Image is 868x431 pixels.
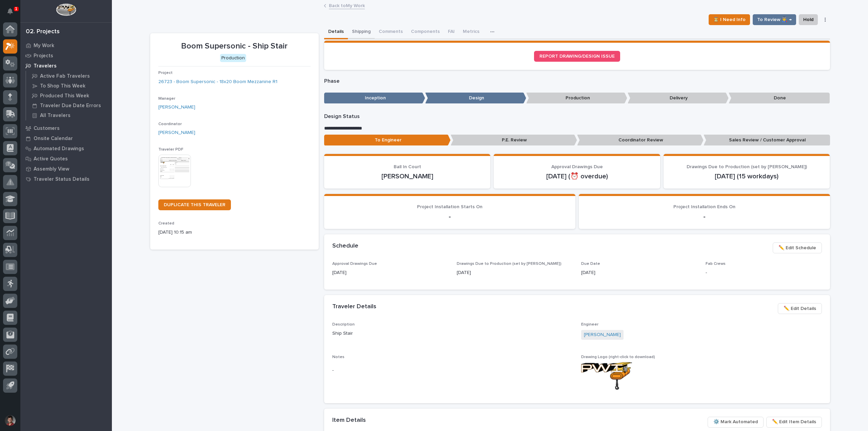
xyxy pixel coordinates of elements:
[34,125,60,132] p: Customers
[672,172,822,180] p: [DATE] (15 workdays)
[56,3,76,16] img: Workspace Logo
[526,93,627,104] p: Production
[628,93,729,104] p: Delivery
[534,51,620,62] a: REPORT DRAWING/DESIGN ISSUE
[158,199,231,210] a: DUPLICATE THIS TRAVELER
[706,262,726,266] span: Fab Crews
[324,135,451,146] p: To Engineer
[581,262,600,266] span: Due Date
[766,417,822,428] button: ✏️ Edit Item Details
[26,81,112,91] a: To Shop This Week
[332,367,573,374] p: -
[158,229,311,236] p: [DATE] 10:15 am
[158,122,182,126] span: Coordinator
[502,172,652,180] p: [DATE] (⏰ overdue)
[772,418,816,426] span: ✏️ Edit Item Details
[332,242,358,250] h2: Schedule
[332,172,482,180] p: [PERSON_NAME]
[3,4,17,18] button: Notifications
[784,305,816,313] span: ✏️ Edit Details
[220,54,246,62] div: Production
[34,156,68,162] p: Active Quotes
[417,204,482,209] span: Project Installation Starts On
[26,101,112,110] a: Traveler Due Date Errors
[20,51,112,61] a: Projects
[584,331,621,338] a: [PERSON_NAME]
[15,6,17,11] p: 1
[3,413,17,428] button: users-avatar
[332,330,573,337] p: Ship Stair
[26,71,112,81] a: Active Fab Travelers
[799,14,818,25] button: Hold
[164,202,225,207] span: DUPLICATE THIS TRAVELER
[332,262,377,266] span: Approval Drawings Due
[778,244,816,252] span: ✏️ Edit Schedule
[26,28,60,36] div: 02. Projects
[332,322,355,327] span: Description
[332,355,344,359] span: Notes
[34,63,57,69] p: Travelers
[577,135,704,146] p: Coordinator Review
[324,93,425,104] p: Inception
[158,97,175,101] span: Manager
[34,53,53,59] p: Projects
[539,54,615,59] span: REPORT DRAWING/DESIGN ISSUE
[708,417,764,428] button: ⚙️ Mark Automated
[40,83,85,89] p: To Shop This Week
[332,213,567,221] p: -
[20,40,112,51] a: My Work
[581,269,697,276] p: [DATE]
[324,25,348,39] button: Details
[332,417,366,424] h2: Item Details
[425,93,526,104] p: Design
[729,93,830,104] p: Done
[709,14,750,25] button: ⏳ I Need Info
[581,355,655,359] span: Drawing Logo (right-click to download)
[158,71,173,75] span: Project
[158,129,195,136] a: [PERSON_NAME]
[757,16,792,24] span: To Review 👨‍🏭 →
[20,123,112,133] a: Customers
[673,204,735,209] span: Project Installation Ends On
[324,78,830,84] p: Phase
[713,16,746,24] span: ⏳ I Need Info
[587,213,822,221] p: -
[158,221,174,226] span: Created
[20,164,112,174] a: Assembly View
[459,25,484,39] button: Metrics
[34,176,90,182] p: Traveler Status Details
[20,133,112,143] a: Onsite Calendar
[40,103,101,109] p: Traveler Due Date Errors
[26,91,112,100] a: Produced This Week
[407,25,444,39] button: Components
[803,16,813,24] span: Hold
[753,14,796,25] button: To Review 👨‍🏭 →
[158,104,195,111] a: [PERSON_NAME]
[20,61,112,71] a: Travelers
[26,111,112,120] a: All Travelers
[20,154,112,164] a: Active Quotes
[34,136,73,142] p: Onsite Calendar
[332,269,449,276] p: [DATE]
[444,25,459,39] button: FAI
[332,303,376,311] h2: Traveler Details
[34,146,84,152] p: Automated Drawings
[158,78,277,85] a: 26723 - Boom Supersonic - 18x20 Boom Mezzanine R1
[34,43,54,49] p: My Work
[20,174,112,184] a: Traveler Status Details
[40,73,90,79] p: Active Fab Travelers
[457,262,561,266] span: Drawings Due to Production (set by [PERSON_NAME])
[40,93,89,99] p: Produced This Week
[20,143,112,154] a: Automated Drawings
[581,322,598,327] span: Engineer
[375,25,407,39] button: Comments
[581,362,632,390] img: sUoVGAyAh-CiRcbpy-60u8EYPlT2fCK3ilTLblcmbKI
[713,418,758,426] span: ⚙️ Mark Automated
[687,164,807,169] span: Drawings Due to Production (set by [PERSON_NAME])
[778,303,822,314] button: ✏️ Edit Details
[704,135,830,146] p: Sales Review / Customer Approval
[329,1,365,9] a: Back toMy Work
[457,269,573,276] p: [DATE]
[348,25,375,39] button: Shipping
[394,164,421,169] span: Ball In Court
